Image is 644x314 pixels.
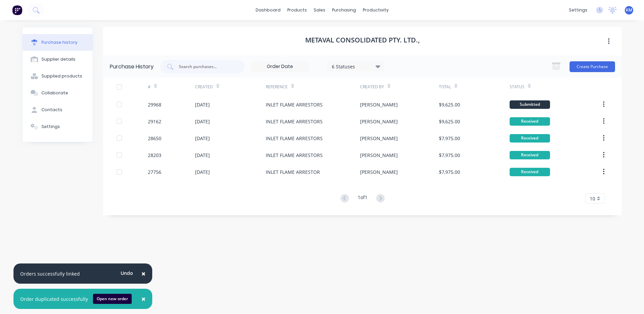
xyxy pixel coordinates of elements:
div: Received [510,151,550,159]
div: Supplier details [41,56,75,62]
h1: METAVAL CONSOLIDATED PTY. LTD., [305,36,420,44]
div: [PERSON_NAME] [360,135,398,142]
div: Supplied products [41,73,82,79]
div: 28650 [148,135,161,142]
button: Open new order [93,294,132,304]
span: × [141,269,146,278]
div: Status [510,84,524,90]
div: $9,625.00 [439,118,460,125]
div: 28203 [148,152,161,159]
div: [DATE] [195,135,210,142]
div: [PERSON_NAME] [360,118,398,125]
button: Contacts [23,101,93,118]
div: Settings [41,124,60,130]
div: Total [439,84,451,90]
div: INLET FLAME ARRESTORS [266,152,323,159]
div: Purchase history [41,39,77,45]
div: $9,625.00 [439,101,460,108]
button: Create Purchase [570,61,615,72]
div: 6 Statuses [332,63,380,70]
div: INLET FLAME ARRESTOR [266,168,320,176]
div: [DATE] [195,101,210,108]
a: dashboard [252,5,284,15]
div: Received [510,134,550,143]
div: [DATE] [195,168,210,176]
img: Factory [12,5,22,15]
div: [PERSON_NAME] [360,152,398,159]
div: 1 of 1 [358,194,367,203]
div: [DATE] [195,118,210,125]
div: $7,975.00 [439,135,460,142]
div: Contacts [41,107,62,113]
button: Collaborate [23,85,93,101]
span: 10 [590,195,595,202]
span: KM [626,7,632,13]
div: $7,975.00 [439,168,460,176]
button: Settings [23,118,93,135]
span: × [141,294,146,304]
button: Supplied products [23,68,93,85]
div: Submitted [510,100,550,109]
div: [PERSON_NAME] [360,168,398,176]
button: Purchase history [23,34,93,51]
div: Order duplicated successfully [20,295,88,303]
div: productivity [359,5,392,15]
div: INLET FLAME ARRESTORS [266,118,323,125]
div: [DATE] [195,152,210,159]
div: Created [195,84,213,90]
div: products [284,5,310,15]
button: Close [135,291,152,307]
div: 27756 [148,168,161,176]
div: # [148,84,151,90]
div: [PERSON_NAME] [360,101,398,108]
div: $7,975.00 [439,152,460,159]
div: Collaborate [41,90,68,96]
div: purchasing [329,5,359,15]
button: Supplier details [23,51,93,68]
div: Purchase History [110,63,154,71]
div: Received [510,168,550,176]
div: INLET FLAME ARRESTORS [266,135,323,142]
div: Orders successfully linked [20,270,80,277]
input: Order Date [252,62,308,72]
div: Received [510,117,550,126]
button: Close [135,265,152,282]
div: settings [566,5,591,15]
button: Undo [117,268,137,278]
div: 29968 [148,101,161,108]
div: INLET FLAME ARRESTORS [266,101,323,108]
div: Created By [360,84,384,90]
div: 29162 [148,118,161,125]
div: Reference [266,84,288,90]
div: sales [310,5,329,15]
input: Search purchases... [178,63,234,70]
